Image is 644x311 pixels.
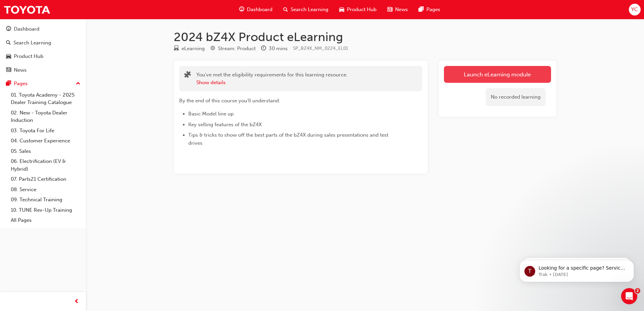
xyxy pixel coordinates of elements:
a: 01. Toyota Academy - 2025 Dealer Training Catalogue [8,90,83,108]
span: YC [631,6,638,13]
span: Learning resource code [293,45,348,51]
a: 09. Technical Training [8,195,83,205]
a: News [3,64,83,76]
span: guage-icon [239,5,244,14]
div: Pages [14,80,28,88]
a: All Pages [8,215,83,226]
div: No recorded learning [486,88,546,106]
span: learningResourceType_ELEARNING-icon [174,46,179,52]
iframe: Intercom notifications message [509,246,644,293]
a: Product Hub [3,50,83,63]
span: news-icon [387,5,392,14]
span: puzzle-icon [184,72,191,79]
span: By the end of this course you'll understand: [179,98,280,104]
span: 2 [635,288,640,293]
span: Product Hub [347,6,377,13]
span: Basic Model line up [188,111,234,117]
a: 02. New - Toyota Dealer Induction [8,108,83,126]
a: 10. TUNE Rev-Up Training [8,205,83,215]
div: Duration [261,44,288,53]
a: 04. Customer Experience [8,136,83,146]
a: 05. Sales [8,146,83,157]
span: clock-icon [261,46,266,52]
div: Type [174,44,205,53]
a: search-iconSearch Learning [278,3,334,16]
span: prev-icon [74,298,79,306]
span: pages-icon [6,81,11,87]
div: News [14,66,27,74]
span: guage-icon [6,26,11,32]
span: pages-icon [419,5,424,14]
img: Trak [3,2,51,17]
a: guage-iconDashboard [234,3,278,16]
div: Dashboard [14,25,39,33]
span: car-icon [6,54,11,60]
span: Key selling features of the bZ4X [188,122,262,128]
span: Pages [426,6,440,13]
span: search-icon [6,40,11,46]
button: YC [629,4,641,15]
div: Stream: Product [218,45,256,53]
a: Dashboard [3,23,83,35]
span: News [395,6,408,13]
span: news-icon [6,67,11,73]
span: search-icon [283,5,288,14]
div: You've met the eligibility requirements for this learning resource. [196,71,348,86]
a: Launch eLearning module [444,66,551,83]
button: Pages [3,77,83,90]
a: Search Learning [3,37,83,49]
div: 30 mins [269,45,288,53]
div: eLearning [182,45,205,53]
div: Product Hub [14,53,43,60]
a: news-iconNews [382,3,413,16]
div: Stream [210,44,256,53]
a: 06. Electrification (EV & Hybrid) [8,156,83,174]
span: target-icon [210,46,215,52]
iframe: Intercom live chat [621,288,637,304]
a: pages-iconPages [413,3,446,16]
h1: 2024 bZ4X Product eLearning [174,30,556,44]
a: 08. Service [8,184,83,195]
button: DashboardSearch LearningProduct HubNews [3,22,83,77]
span: up-icon [76,79,80,88]
span: car-icon [339,5,344,14]
button: Show details [196,79,226,87]
a: 07. Parts21 Certification [8,174,83,184]
a: car-iconProduct Hub [334,3,382,16]
span: Tips & tricks to show off the best parts of the bZ4X during sales presentations and test drives [188,132,390,146]
a: 03. Toyota For Life [8,126,83,136]
div: Search Learning [13,39,51,47]
span: Dashboard [247,6,272,13]
span: Search Learning [291,6,328,13]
